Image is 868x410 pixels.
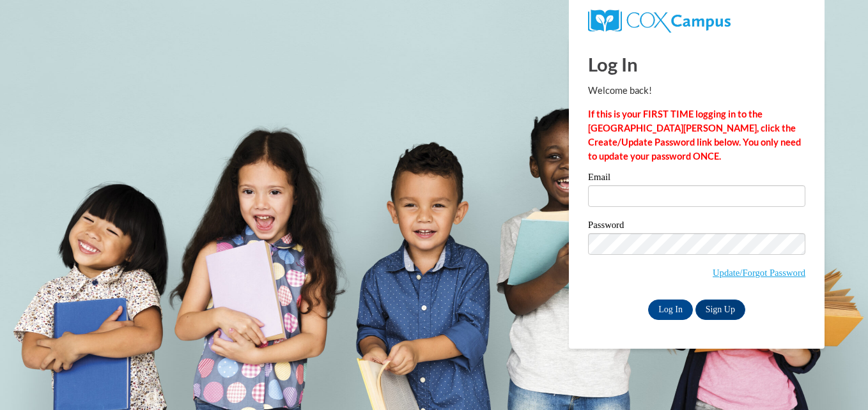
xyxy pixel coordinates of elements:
[695,300,745,320] a: Sign Up
[588,220,805,233] label: Password
[588,10,731,33] img: COX Campus
[588,172,805,185] label: Email
[713,268,805,278] a: Update/Forgot Password
[588,15,731,26] a: COX Campus
[588,84,805,98] p: Welcome back!
[588,109,801,162] strong: If this is your FIRST TIME logging in to the [GEOGRAPHIC_DATA][PERSON_NAME], click the Create/Upd...
[648,300,693,320] input: Log In
[588,51,805,77] h1: Log In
